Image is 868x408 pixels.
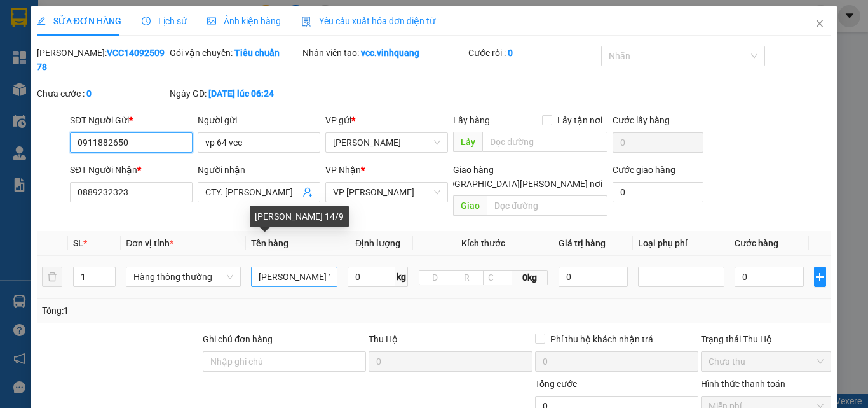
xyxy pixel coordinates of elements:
span: Giao hàng [453,165,494,175]
button: delete [42,267,62,287]
span: Lịch sử [142,16,187,26]
input: Cước giao hàng [613,182,703,202]
div: VP gửi [325,113,448,127]
span: [GEOGRAPHIC_DATA][PERSON_NAME] nơi [429,177,607,191]
img: icon [301,17,311,27]
div: [PERSON_NAME]: [37,46,167,74]
span: Đơn vị tính [126,238,173,248]
b: 0 [86,88,92,99]
input: Dọc đường [482,132,607,152]
div: Trạng thái Thu Hộ [701,332,831,346]
div: Cước rồi : [468,46,599,60]
span: clock-circle [142,17,151,25]
span: close [815,18,825,29]
span: Tổng cước [535,379,577,389]
span: Chưa thu [709,352,824,371]
span: Cước hàng [735,238,778,248]
div: Ngày GD: [170,87,300,101]
span: Yêu cầu xuất hóa đơn điện tử [301,16,435,26]
span: plus [815,272,825,282]
button: plus [814,267,826,287]
span: Lấy hàng [453,115,490,125]
label: Hình thức thanh toán [701,379,785,389]
th: Loại phụ phí [633,231,729,256]
b: [DATE] lúc 06:24 [208,88,274,99]
span: VP LÊ HỒNG PHONG [333,183,440,202]
span: Tên hàng [251,238,288,248]
input: D [419,270,451,285]
span: VP Nhận [325,165,361,175]
div: [PERSON_NAME] 14/9 [250,206,349,227]
input: Ghi chú đơn hàng [203,351,366,372]
input: C [483,270,512,285]
div: Chưa cước : [37,87,167,101]
span: kg [395,267,408,287]
span: picture [207,17,216,25]
span: Kích thước [461,238,505,248]
b: vcc.vinhquang [361,48,419,58]
label: Cước lấy hàng [613,115,670,125]
span: Giá trị hàng [559,238,606,248]
div: Người gửi [198,113,320,127]
div: Tổng: 1 [42,304,336,318]
span: Thu Hộ [369,334,398,344]
span: Lấy [453,132,482,152]
span: Giao [453,195,487,216]
span: user-add [302,187,313,197]
div: Nhân viên tạo: [302,46,466,60]
span: Ảnh kiện hàng [207,16,281,26]
span: edit [37,17,46,25]
input: VD: Bàn, Ghế [251,267,337,287]
b: Tiêu chuẩn [234,48,280,58]
b: 0 [508,48,513,58]
span: SL [73,238,83,248]
button: Close [802,6,837,42]
div: SĐT Người Gửi [70,113,193,127]
div: SĐT Người Nhận [70,163,193,177]
span: Phí thu hộ khách nhận trả [545,332,658,346]
label: Cước giao hàng [613,165,675,175]
div: Người nhận [198,163,320,177]
input: R [451,270,483,285]
div: Gói vận chuyển: [170,46,300,60]
span: VP Võ Chí Công [333,133,440,152]
span: Hàng thông thường [133,267,233,286]
span: Lấy tận nơi [552,113,607,127]
span: SỬA ĐƠN HÀNG [37,16,121,26]
label: Ghi chú đơn hàng [203,334,273,344]
span: 0kg [512,270,548,285]
input: Cước lấy hàng [613,132,703,153]
span: Định lượng [355,238,400,248]
input: Dọc đường [487,195,607,216]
